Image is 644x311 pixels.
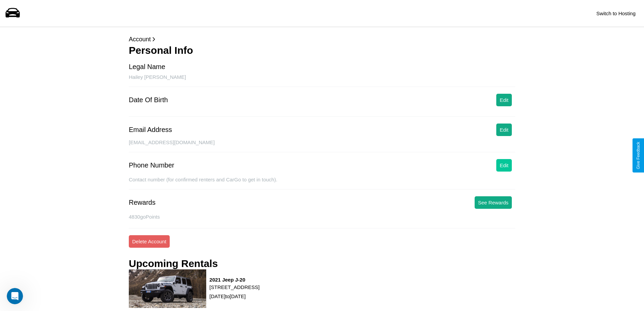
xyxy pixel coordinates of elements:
[7,288,23,304] iframe: Intercom live chat
[496,94,512,106] button: Edit
[475,196,512,209] button: See Rewards
[129,212,515,221] p: 4830 goPoints
[496,124,512,136] button: Edit
[129,258,218,269] h3: Upcoming Rentals
[129,74,515,87] div: Hailey [PERSON_NAME]
[636,142,641,169] div: Give Feedback
[210,292,260,301] p: [DATE] to [DATE]
[129,199,156,206] div: Rewards
[129,139,515,152] div: [EMAIL_ADDRESS][DOMAIN_NAME]
[129,63,165,71] div: Legal Name
[129,96,168,104] div: Date Of Birth
[129,34,515,45] p: Account
[129,45,515,56] h3: Personal Info
[129,126,172,134] div: Email Address
[210,283,260,292] p: [STREET_ADDRESS]
[129,161,174,169] div: Phone Number
[496,159,512,172] button: Edit
[210,277,260,283] h3: 2021 Jeep J-20
[129,235,170,248] button: Delete Account
[593,7,639,20] button: Switch to Hosting
[129,269,206,308] img: rental
[129,177,515,190] div: Contact number (for confirmed renters and CarGo to get in touch).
